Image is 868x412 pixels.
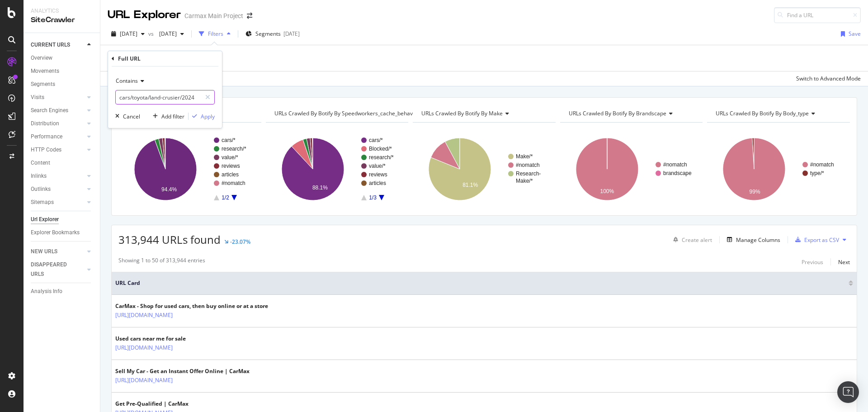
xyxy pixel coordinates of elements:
[31,171,85,181] a: Inlinks
[31,228,80,237] div: Explorer Bookmarks
[161,186,177,193] text: 94.4%
[266,130,409,208] div: A chart.
[115,311,173,320] a: [URL][DOMAIN_NAME]
[810,170,824,176] text: type/*
[369,137,383,143] text: cars/*
[31,287,62,296] div: Analysis Info
[736,236,780,244] div: Manage Columns
[156,30,177,38] span: 2025 Feb. 23rd
[149,112,184,121] button: Add filter
[516,153,533,160] text: Make/*
[663,170,692,176] text: brandscape
[369,194,377,201] text: 1/3
[31,145,61,155] div: HTTP Codes
[837,27,861,41] button: Save
[222,180,245,186] text: #nomatch
[222,171,239,178] text: articles
[837,381,859,403] div: Open Intercom Messenger
[184,11,243,20] div: Carmax Main Project
[222,154,238,161] text: value/*
[31,119,85,128] a: Distribution
[31,158,94,168] a: Content
[118,256,205,267] div: Showing 1 to 50 of 313,944 entries
[189,112,215,121] button: Apply
[31,119,59,128] div: Distribution
[516,162,540,168] text: #nomatch
[208,30,223,38] div: Filters
[31,106,68,115] div: Search Engines
[796,75,861,82] div: Switch to Advanced Mode
[369,171,387,178] text: reviews
[31,171,47,181] div: Inlinks
[31,185,51,194] div: Outlinks
[247,13,252,19] div: arrow-right-arrow-left
[31,66,59,76] div: Movements
[115,400,212,408] div: Get Pre-Qualified | CarMax
[31,215,94,224] a: Url Explorer
[369,146,392,152] text: Blocked/*
[31,247,57,256] div: NEW URLS
[115,343,173,352] a: [URL][DOMAIN_NAME]
[421,109,503,117] span: URLs Crawled By Botify By make
[802,258,823,266] div: Previous
[230,238,250,246] div: -23.07%
[274,109,422,117] span: URLs Crawled By Botify By speedworkers_cache_behaviors
[792,232,839,247] button: Export as CSV
[148,30,156,38] span: vs
[31,260,76,279] div: DISAPPEARED URLS
[31,66,94,76] a: Movements
[774,7,861,23] input: Find a URL
[31,185,85,194] a: Outlinks
[462,182,478,188] text: 81.1%
[31,80,94,89] a: Segments
[802,256,823,267] button: Previous
[115,367,250,375] div: Sell My Car - Get an Instant Offer Online | CarMax
[222,146,246,152] text: research/*
[31,287,94,296] a: Analysis Info
[31,53,94,63] a: Overview
[273,106,436,121] h4: URLs Crawled By Botify By speedworkers_cache_behaviors
[31,40,85,50] a: CURRENT URLS
[31,93,44,102] div: Visits
[195,27,234,41] button: Filters
[31,40,70,50] div: CURRENT URLS
[118,130,261,208] svg: A chart.
[31,198,54,207] div: Sitemaps
[31,106,85,115] a: Search Engines
[222,163,240,169] text: reviews
[161,113,184,120] div: Add filter
[112,112,140,121] button: Cancel
[369,154,394,161] text: research/*
[716,109,809,117] span: URLs Crawled By Botify By body_type
[663,161,687,168] text: #nomatch
[312,185,328,191] text: 88.1%
[810,161,834,168] text: #nomatch
[682,236,712,244] div: Create alert
[516,178,533,184] text: Make/*
[793,71,861,86] button: Switch to Advanced Mode
[420,106,547,121] h4: URLs Crawled By Botify By make
[413,130,556,208] svg: A chart.
[115,335,212,343] div: Used cars near me for sale
[31,247,85,256] a: NEW URLS
[750,189,760,195] text: 99%
[283,30,300,38] div: [DATE]
[115,376,173,385] a: [URL][DOMAIN_NAME]
[255,30,281,38] span: Segments
[723,234,780,245] button: Manage Columns
[369,163,386,169] text: value/*
[516,170,541,177] text: Research-
[707,130,850,208] svg: A chart.
[31,198,85,207] a: Sitemaps
[31,260,85,279] a: DISAPPEARED URLS
[600,188,614,194] text: 100%
[838,256,850,267] button: Next
[31,132,85,142] a: Performance
[120,30,137,38] span: 2025 Aug. 24th
[115,302,268,310] div: CarMax - Shop for used cars, then buy online or at a store
[116,77,138,85] span: Contains
[115,279,846,287] span: URL Card
[369,180,386,186] text: articles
